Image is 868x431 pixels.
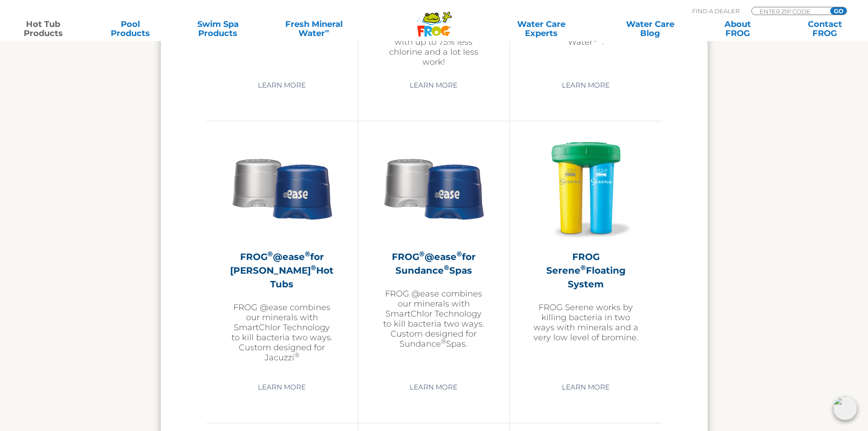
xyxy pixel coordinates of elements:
sup: ® [294,351,299,358]
a: Learn More [551,379,620,395]
sup: ® [441,338,446,345]
input: GO [830,7,847,15]
img: hot-tub-product-serene-floater-300x300.png [533,135,639,241]
sup: ® [444,263,449,272]
a: AboutFROG [704,20,771,38]
p: FROG Serene works by killing bacteria in two ways with minerals and a very low level of bromine. [533,302,639,343]
a: Hot TubProducts [9,20,77,38]
a: Swim SpaProducts [184,20,252,38]
sup: ® [419,249,425,258]
a: Fresh MineralWater∞ [271,20,356,38]
h2: FROG @ease for Sundance Spas [381,250,487,277]
sup: ® [311,263,316,272]
a: FROG®@ease®for Sundance®SpasFROG @ease combines our minerals with SmartChlor Technology to kill b... [381,135,487,372]
input: Zip Code Form [759,7,820,15]
h2: FROG Serene Floating System [533,250,639,291]
p: FROG @ease combines our minerals with SmartChlor Technology to kill bacteria two ways. Custom des... [229,302,335,363]
a: Learn More [399,379,468,395]
a: Water CareBlog [616,20,684,38]
a: PoolProducts [97,20,164,38]
a: FROG Serene®Floating SystemFROG Serene works by killing bacteria in two ways with minerals and a ... [533,135,639,372]
img: openIcon [833,396,857,420]
a: ContactFROG [791,20,859,38]
img: Sundance-cartridges-2-300x300.png [229,135,335,241]
a: Learn More [247,379,316,395]
sup: ® [580,263,586,272]
sup: ∞ [598,36,602,43]
a: Learn More [247,77,316,93]
a: Learn More [399,77,468,93]
sup: ® [593,36,598,43]
sup: ® [305,249,310,258]
a: FROG®@ease®for [PERSON_NAME]®Hot TubsFROG @ease combines our minerals with SmartChlor Technology ... [229,135,335,372]
sup: ® [457,249,462,258]
sup: ® [267,249,273,258]
h2: FROG @ease for [PERSON_NAME] Hot Tubs [229,250,335,291]
p: Find A Dealer [692,7,740,15]
sup: ∞ [325,27,329,34]
a: Learn More [551,77,620,93]
a: Water CareExperts [486,20,596,38]
p: FROG @ease combines our minerals with SmartChlor Technology to kill bacteria two ways. Custom des... [381,289,487,349]
img: Sundance-cartridges-2-300x300.png [381,135,487,241]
